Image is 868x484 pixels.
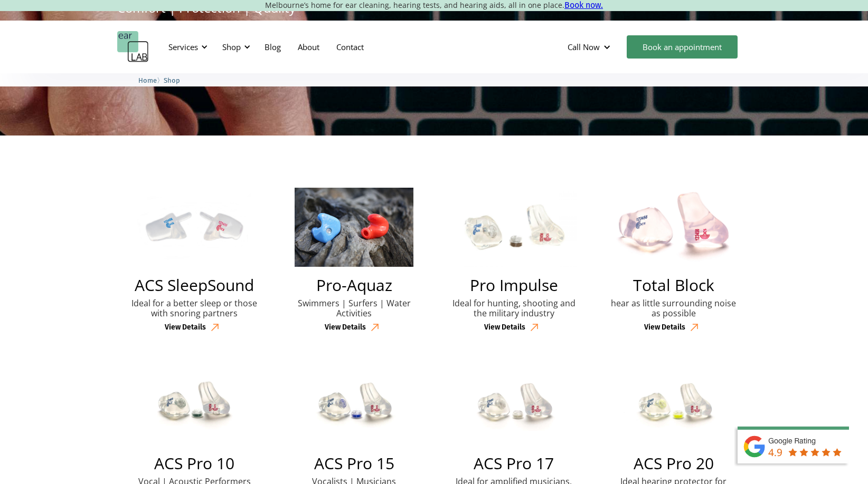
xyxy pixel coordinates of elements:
[568,42,600,52] div: Call Now
[616,366,731,445] img: ACS Pro 20
[456,366,571,445] img: ACS Pro 17
[644,323,685,332] div: View Details
[164,75,180,85] a: Shop
[165,323,206,332] div: View Details
[138,75,157,85] a: Home
[168,42,198,52] div: Services
[138,76,157,84] span: Home
[316,277,392,293] h2: Pro-Aquaz
[288,298,421,318] p: Swimmers | Surfers | Water Activities
[470,277,558,293] h2: Pro Impulse
[117,31,149,63] a: home
[137,188,251,267] img: ACS SleepSound
[216,31,253,63] div: Shop
[328,32,372,62] a: Contact
[633,277,714,293] h2: Total Block
[474,456,554,471] h2: ACS Pro 17
[447,298,581,318] p: Ideal for hunting, shooting and the military industry
[614,188,733,267] img: Total Block
[297,366,412,445] img: ACS Pro 15
[256,32,289,62] a: Blog
[627,35,738,59] a: Book an appointment
[138,75,164,86] li: 〉
[295,188,413,267] img: Pro-Aquaz
[277,185,432,336] a: Pro-AquazPro-AquazSwimmers | Surfers | Water ActivitiesView Details
[222,42,241,52] div: Shop
[325,323,366,332] div: View Details
[154,456,234,471] h2: ACS Pro 10
[559,31,621,63] div: Call Now
[162,31,211,63] div: Services
[634,456,714,471] h2: ACS Pro 20
[128,298,261,318] p: Ideal for a better sleep or those with snoring partners
[117,185,272,336] a: ACS SleepSoundACS SleepSoundIdeal for a better sleep or those with snoring partnersView Details
[597,185,751,336] a: Total BlockTotal Blockhear as little surrounding noise as possibleView Details
[450,188,577,267] img: Pro Impulse
[484,323,525,332] div: View Details
[135,277,254,293] h2: ACS SleepSound
[164,76,180,84] span: Shop
[437,185,591,336] a: Pro ImpulsePro ImpulseIdeal for hunting, shooting and the military industryView Details
[314,456,394,471] h2: ACS Pro 15
[137,366,252,445] img: ACS Pro 10
[289,32,328,62] a: About
[607,298,741,318] p: hear as little surrounding noise as possible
